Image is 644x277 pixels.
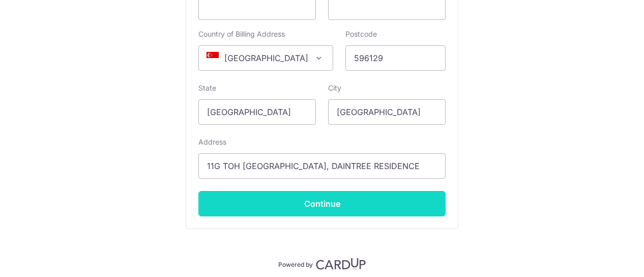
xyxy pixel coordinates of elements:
label: State [198,83,216,93]
p: Powered by [278,259,313,269]
label: Address [198,137,226,147]
input: Continue [198,191,446,216]
label: Postcode [345,29,377,39]
label: City [328,83,341,93]
span: Singapore [198,45,333,71]
img: CardUp [316,258,366,270]
iframe: Secure card security code input frame [337,1,437,13]
label: Country of Billing Address [198,29,285,39]
span: Singapore [199,46,333,70]
input: Example 123456 [345,45,446,71]
iframe: Secure card expiration date input frame [207,1,307,13]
